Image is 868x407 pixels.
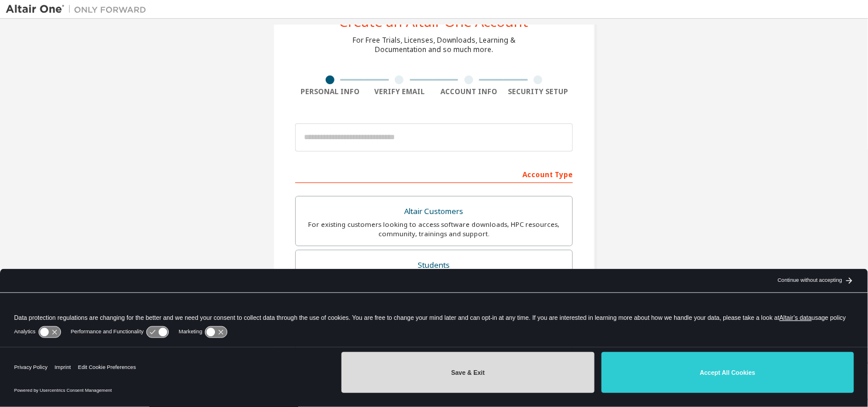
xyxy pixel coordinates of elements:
[504,87,573,96] div: Security Setup
[340,15,529,29] div: Create an Altair One Account
[6,4,152,15] img: Altair One
[353,36,515,54] div: For Free Trials, Licenses, Downloads, Learning & Documentation and so much more.
[303,257,565,274] div: Students
[295,164,573,183] div: Account Type
[365,87,435,96] div: Verify Email
[303,203,565,220] div: Altair Customers
[295,87,365,96] div: Personal Info
[303,220,565,239] div: For existing customers looking to access software downloads, HPC resources, community, trainings ...
[434,87,504,96] div: Account Info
